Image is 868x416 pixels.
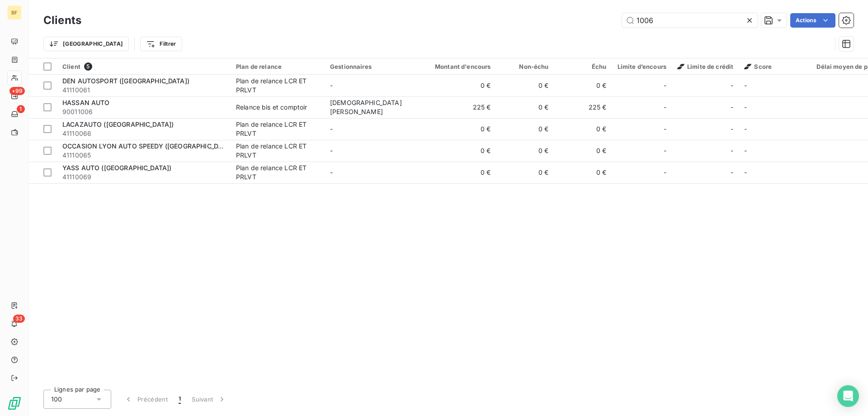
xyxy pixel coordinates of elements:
[496,140,554,162] td: 0 €
[744,125,747,133] span: -
[62,142,235,150] span: OCCASION LYON AUTO SPEEDY ([GEOGRAPHIC_DATA])
[330,168,333,176] span: -
[677,63,733,70] span: Limite de crédit
[13,315,25,323] span: 33
[62,164,171,172] span: YASS AUTO ([GEOGRAPHIC_DATA])
[496,75,554,96] td: 0 €
[236,163,319,182] div: Plan de relance LCR ET PRLVT
[554,118,612,140] td: 0 €
[62,107,225,116] span: 90011006
[236,120,319,138] div: Plan de relance LCR ET PRLVT
[554,162,612,183] td: 0 €
[731,103,733,112] span: -
[84,62,92,71] span: 5
[62,99,110,106] span: HASSAN AUTO
[664,124,666,134] span: -
[186,390,232,409] button: Suivant
[236,142,319,160] div: Plan de relance LCR ET PRLVT
[664,168,666,177] span: -
[419,162,496,183] td: 0 €
[43,12,81,29] h3: Clients
[731,124,733,134] span: -
[744,147,747,154] span: -
[622,13,758,28] input: Rechercher
[731,81,733,90] span: -
[236,103,307,112] div: Relance bis et comptoir
[419,75,496,96] td: 0 €
[790,13,835,28] button: Actions
[7,5,22,20] div: BF
[419,96,496,118] td: 225 €
[744,103,747,111] span: -
[62,129,225,138] span: 41110066
[62,120,174,128] span: LACAZAUTO ([GEOGRAPHIC_DATA])
[140,37,182,51] button: Filtrer
[664,81,666,90] span: -
[173,390,186,409] button: 1
[496,118,554,140] td: 0 €
[744,63,772,70] span: Score
[731,168,733,177] span: -
[179,395,181,404] span: 1
[618,63,666,70] div: Limite d’encours
[554,96,612,118] td: 225 €
[330,147,333,154] span: -
[744,81,747,89] span: -
[496,96,554,118] td: 0 €
[17,105,25,113] span: 1
[330,81,333,89] span: -
[62,151,225,160] span: 41110065
[554,140,612,162] td: 0 €
[43,37,129,51] button: [GEOGRAPHIC_DATA]
[62,86,225,95] span: 41110061
[424,63,491,70] div: Montant d'encours
[118,390,173,409] button: Précédent
[731,146,733,155] span: -
[744,168,747,176] span: -
[330,125,333,133] span: -
[837,385,859,407] div: Open Intercom Messenger
[9,87,25,95] span: +99
[560,63,607,70] div: Échu
[62,63,80,70] span: Client
[664,103,666,112] span: -
[664,146,666,155] span: -
[554,75,612,96] td: 0 €
[419,118,496,140] td: 0 €
[330,63,413,70] div: Gestionnaires
[502,63,549,70] div: Non-échu
[496,162,554,183] td: 0 €
[419,140,496,162] td: 0 €
[236,77,319,95] div: Plan de relance LCR ET PRLVT
[7,396,22,411] img: Logo LeanPay
[330,99,402,115] span: [DEMOGRAPHIC_DATA][PERSON_NAME]
[236,63,319,70] div: Plan de relance
[51,395,62,404] span: 100
[62,77,189,85] span: DEN AUTOSPORT ([GEOGRAPHIC_DATA])
[62,172,225,182] span: 41110069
